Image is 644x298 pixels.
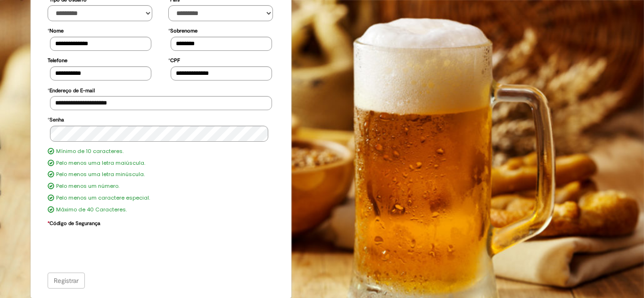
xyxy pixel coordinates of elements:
label: Pelo menos uma letra minúscula. [56,171,145,178]
iframe: reCAPTCHA [50,229,193,266]
label: Endereço de E-mail [48,83,95,97]
label: Telefone [48,53,67,66]
label: Pelo menos um número. [56,183,119,190]
label: Nome [48,23,64,37]
label: CPF [168,53,180,66]
label: Pelo menos um caractere especial. [56,194,150,202]
label: Sobrenome [168,23,198,37]
label: Máximo de 40 Caracteres. [56,206,127,214]
label: Pelo menos uma letra maiúscula. [56,160,145,167]
label: Código de Segurança [48,216,100,229]
label: Senha [48,112,64,126]
label: Mínimo de 10 caracteres. [56,148,124,155]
